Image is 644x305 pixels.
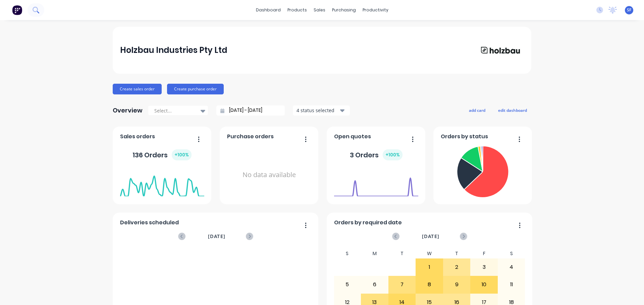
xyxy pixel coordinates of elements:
[389,276,416,293] div: 7
[388,249,416,258] div: T
[253,5,284,15] a: dashboard
[477,43,524,57] img: Holzbau Industries Pty Ltd
[297,107,339,114] div: 4 status selected
[172,149,192,160] div: + 100 %
[227,143,311,207] div: No data available
[227,133,274,141] span: Purchase orders
[12,5,22,15] img: Factory
[416,249,443,258] div: W
[334,249,361,258] div: S
[416,276,443,293] div: 8
[120,44,227,57] div: Holzbau Industries Pty Ltd
[498,249,525,258] div: S
[383,149,402,160] div: + 100 %
[443,276,470,293] div: 9
[329,5,359,15] div: purchasing
[284,5,310,15] div: products
[471,259,497,276] div: 3
[359,5,392,15] div: productivity
[470,249,498,258] div: F
[627,7,631,13] span: SF
[120,133,155,141] span: Sales orders
[498,259,525,276] div: 4
[350,149,402,160] div: 3 Orders
[208,233,225,240] span: [DATE]
[441,133,488,141] span: Orders by status
[361,249,388,258] div: M
[422,233,439,240] span: [DATE]
[443,249,471,258] div: T
[334,276,361,293] div: 5
[416,259,443,276] div: 1
[498,276,525,293] div: 11
[132,149,192,160] div: 136 Orders
[113,104,143,117] div: Overview
[334,219,402,227] span: Orders by required date
[443,259,470,276] div: 2
[361,276,388,293] div: 6
[293,105,350,116] button: 4 status selected
[167,84,224,94] button: Create purchase order
[113,84,162,94] button: Create sales order
[310,5,329,15] div: sales
[494,106,531,115] button: edit dashboard
[334,133,371,141] span: Open quotes
[471,276,497,293] div: 10
[465,106,490,115] button: add card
